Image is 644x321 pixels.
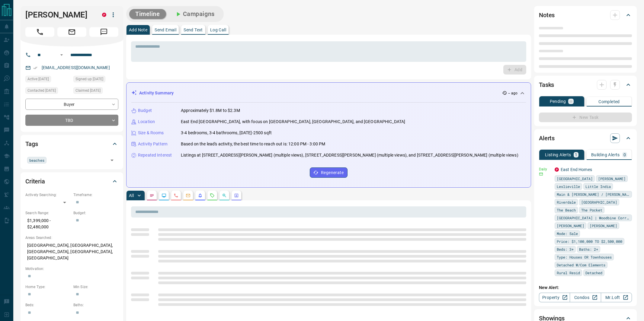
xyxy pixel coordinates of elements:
[557,254,612,260] span: Type: Houses OR Townhouses
[155,28,176,32] p: Send Email
[539,10,555,20] h2: Notes
[557,246,574,252] span: Beds: 3+
[27,87,56,94] span: Contacted [DATE]
[25,139,38,149] h2: Tags
[25,266,118,272] p: Motivation:
[557,270,580,276] span: Rural Resid
[138,119,155,125] p: Location
[102,13,106,17] div: property.ca
[162,193,166,198] svg: Lead Browsing Activity
[570,293,601,302] a: Condos
[58,51,65,59] button: Open
[210,28,226,32] p: Log Call
[25,192,70,198] p: Actively Searching:
[108,156,116,164] button: Open
[539,78,632,92] div: Tasks
[539,133,555,143] h2: Alerts
[581,207,602,213] span: The Pocket
[131,87,526,99] div: Activity Summary-- ago
[508,91,517,96] p: -- ago
[138,141,168,147] p: Activity Pattern
[75,76,103,82] span: Signed up [DATE]
[579,246,598,252] span: Baths: 2+
[25,216,70,232] p: $1,399,000 - $2,480,000
[73,210,118,216] p: Budget:
[25,174,118,189] div: Criteria
[539,8,632,22] div: Notes
[557,199,576,205] span: Riverdale
[310,167,348,178] button: Regenerate
[25,235,118,240] p: Areas Searched:
[550,99,566,103] p: Pending
[561,167,592,172] a: East End Homes
[181,107,240,114] p: Approximately $1.8M to $2.3M
[149,193,154,198] svg: Notes
[73,192,118,198] p: Timeframe:
[174,193,178,198] svg: Calls
[138,107,152,114] p: Budget
[539,167,551,172] p: Daily
[557,207,576,213] span: The Beach
[139,90,174,96] p: Activity Summary
[73,76,118,84] div: Fri Jul 11 2025
[25,87,70,96] div: Fri Jul 11 2025
[557,238,622,244] span: Price: $1,100,000 TO $2,500,000
[25,137,118,151] div: Tags
[29,157,44,163] span: beaches
[539,80,554,90] h2: Tasks
[598,176,626,182] span: [PERSON_NAME]
[210,193,215,198] svg: Requests
[585,183,611,189] span: Little India
[25,27,54,37] span: Call
[33,66,37,70] svg: Email Verified
[539,172,543,176] svg: Email
[181,141,325,147] p: Based on the lead's activity, the best time to reach out is: 12:00 PM - 3:00 PM
[184,28,203,32] p: Send Text
[25,284,70,290] p: Home Type:
[557,262,605,268] span: Detached W/Com Elements
[42,65,110,70] a: [EMAIL_ADDRESS][DOMAIN_NAME]
[557,183,580,189] span: Leslieville
[25,99,118,110] div: Buyer
[557,215,630,221] span: [GEOGRAPHIC_DATA] | Woodbine Corridor
[186,193,191,198] svg: Emails
[601,293,632,302] a: Mr.Loft
[539,131,632,145] div: Alerts
[623,153,626,157] p: 0
[25,10,93,20] h1: [PERSON_NAME]
[25,76,70,84] div: Fri Sep 05 2025
[222,193,227,198] svg: Opportunities
[129,193,134,198] p: All
[138,152,172,158] p: Repeated Interest
[234,193,239,198] svg: Agent Actions
[27,76,49,82] span: Active [DATE]
[73,284,118,290] p: Min Size:
[181,152,518,158] p: Listings at [STREET_ADDRESS][PERSON_NAME] (multiple views), [STREET_ADDRESS][PERSON_NAME] (multip...
[598,100,620,104] p: Completed
[57,27,86,37] span: Email
[25,115,118,126] div: TBD
[575,153,577,157] p: 1
[557,230,578,237] span: Mode: Sale
[557,176,593,182] span: [GEOGRAPHIC_DATA]
[557,223,584,229] span: [PERSON_NAME]
[73,87,118,96] div: Fri Jul 11 2025
[539,284,632,291] p: New Alert:
[89,27,118,37] span: Message
[73,302,118,308] p: Baths:
[168,9,221,19] button: Campaigns
[181,130,272,136] p: 3-4 bedrooms, 3-4 bathrooms, [DATE]-2500 sqft
[590,223,617,229] span: [PERSON_NAME]
[138,130,164,136] p: Size & Rooms
[129,28,147,32] p: Add Note
[198,193,203,198] svg: Listing Alerts
[585,270,602,276] span: Detached
[129,9,166,19] button: Timeline
[25,240,118,263] p: [GEOGRAPHIC_DATA], [GEOGRAPHIC_DATA], [GEOGRAPHIC_DATA], [GEOGRAPHIC_DATA], [GEOGRAPHIC_DATA]
[25,210,70,216] p: Search Range:
[539,293,570,302] a: Property
[581,199,617,205] span: [GEOGRAPHIC_DATA]
[545,153,571,157] p: Listing Alerts
[591,153,620,157] p: Building Alerts
[25,302,70,308] p: Beds:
